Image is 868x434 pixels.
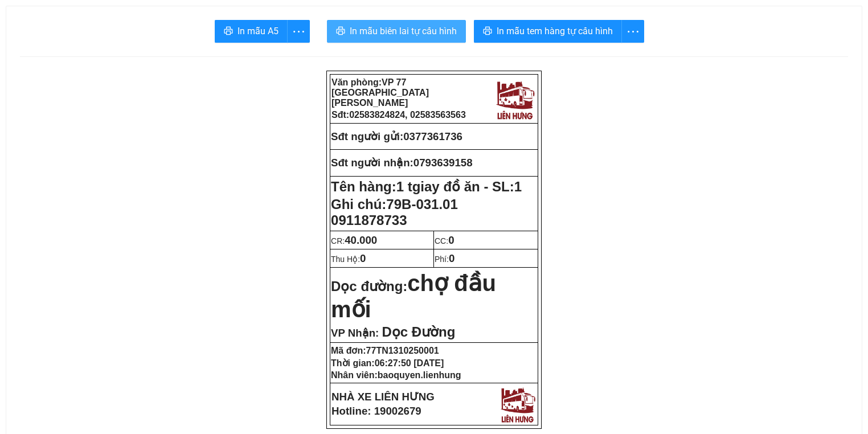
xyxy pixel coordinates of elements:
[413,157,473,169] span: 0793639158
[403,130,462,142] span: 0377361736
[331,77,429,108] strong: Văn phòng:
[378,370,461,380] span: baoquyen.lienhung
[331,110,466,120] strong: Sđt:
[498,384,537,424] img: logo
[331,179,522,194] strong: Tên hàng:
[336,26,345,37] span: printer
[493,77,537,121] img: logo
[449,252,455,264] span: 0
[331,196,458,228] span: 79B-031.01 0911878733
[331,346,439,355] strong: Mã đơn:
[349,110,466,120] span: 02583824824, 02583563563
[331,157,413,169] strong: Sđt người nhận:
[622,24,644,39] span: more
[448,234,454,246] span: 0
[350,24,457,38] span: In mẫu biên lai tự cấu hình
[288,24,309,39] span: more
[331,391,435,403] strong: NHÀ XE LIÊN HƯNG
[514,179,522,194] span: 1
[287,20,310,43] button: more
[396,179,522,194] span: 1 tgiay đồ ăn - SL:
[331,370,461,380] strong: Nhân viên:
[331,196,458,228] span: Ghi chú:
[360,252,366,264] span: 0
[327,20,466,43] button: printerIn mẫu biên lai tự cấu hình
[331,271,496,322] span: chợ đầu mối
[366,346,439,355] span: 77TN1310250001
[331,236,377,245] span: CR:
[331,327,379,339] span: VP Nhận:
[483,26,492,37] span: printer
[435,236,455,245] span: CC:
[331,405,421,417] strong: Hotline: 19002679
[238,24,279,38] span: In mẫu A5
[474,20,622,43] button: printerIn mẫu tem hàng tự cấu hình
[224,26,233,37] span: printer
[331,279,496,320] strong: Dọc đường:
[497,24,613,38] span: In mẫu tem hàng tự cấu hình
[345,234,377,246] span: 40.000
[331,130,403,142] strong: Sđt người gửi:
[331,255,366,264] span: Thu Hộ:
[331,358,444,368] strong: Thời gian:
[435,255,455,264] span: Phí:
[375,358,444,368] span: 06:27:50 [DATE]
[215,20,288,43] button: printerIn mẫu A5
[331,77,429,108] span: VP 77 [GEOGRAPHIC_DATA][PERSON_NAME]
[621,20,644,43] button: more
[382,324,455,339] span: Dọc Đường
